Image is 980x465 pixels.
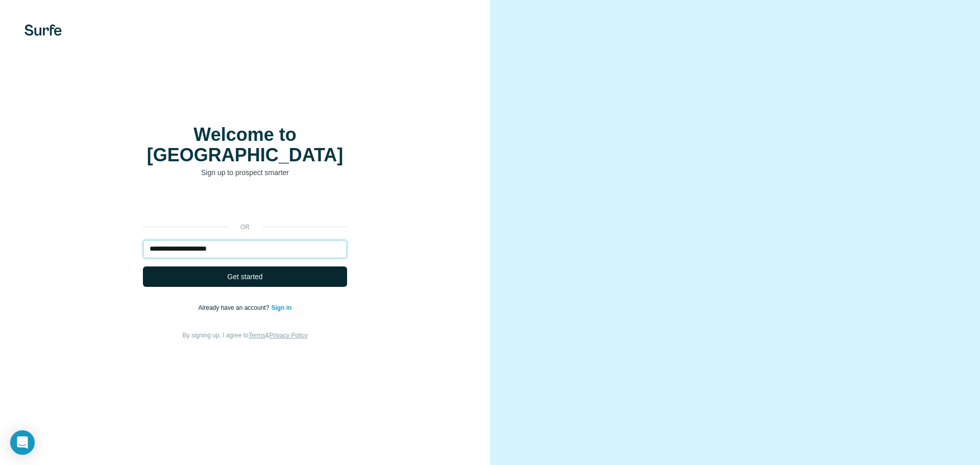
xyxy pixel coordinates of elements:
span: Get started [227,272,262,282]
button: Get started [143,266,347,287]
span: By signing up, I agree to & [183,332,308,339]
h1: Welcome to [GEOGRAPHIC_DATA] [143,125,347,165]
span: Already have an account? [199,304,272,311]
iframe: Sign in with Google Button [138,193,352,215]
a: Terms [249,332,265,339]
img: Surfe's logo [24,25,62,36]
a: Sign in [271,304,291,311]
a: Privacy Policy [269,332,308,339]
p: or [229,223,261,232]
p: Sign up to prospect smarter [143,167,347,178]
div: Open Intercom Messenger [10,430,35,455]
